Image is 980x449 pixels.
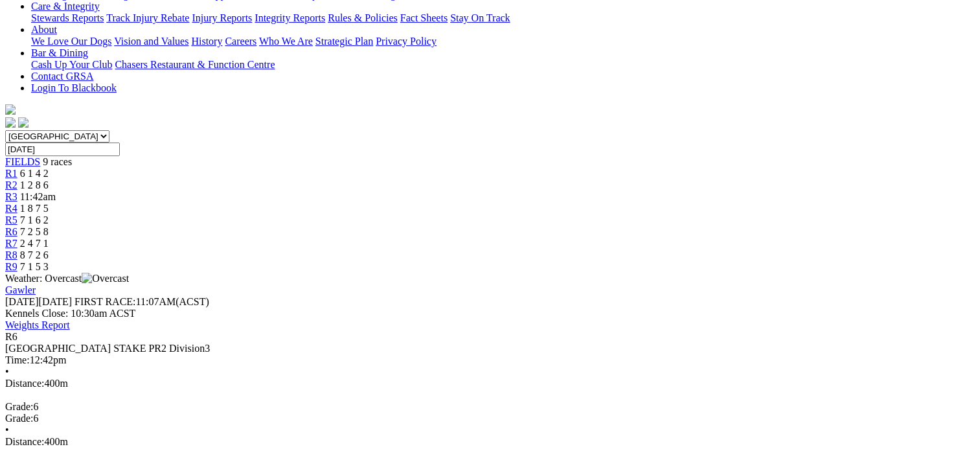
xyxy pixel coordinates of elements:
div: Bar & Dining [31,59,975,71]
span: Distance: [5,436,44,447]
a: Vision and Values [114,36,188,47]
a: FIELDS [5,156,40,167]
img: twitter.svg [18,117,28,128]
div: 400m [5,378,975,389]
a: Injury Reports [192,12,252,23]
a: Careers [225,36,256,47]
div: About [31,36,975,47]
span: • [5,366,9,377]
a: History [191,36,222,47]
span: Grade: [5,413,34,424]
a: R9 [5,261,17,272]
a: Privacy Policy [376,36,437,47]
a: Strategic Plan [315,36,373,47]
span: R6 [5,331,17,342]
a: R1 [5,168,17,179]
a: Login To Blackbook [31,82,117,93]
span: 11:42am [20,191,56,202]
a: Care & Integrity [31,1,100,12]
a: Integrity Reports [255,12,325,23]
span: • [5,424,9,435]
span: 1 2 8 6 [20,179,49,190]
div: Kennels Close: 10:30am ACST [5,308,975,319]
span: Time: [5,354,30,365]
img: Overcast [82,273,129,284]
span: 7 1 6 2 [20,214,49,225]
span: 11:07AM(ACST) [74,296,209,307]
span: FIRST RACE: [74,296,135,307]
span: 7 1 5 3 [20,261,49,272]
span: 8 7 2 6 [20,249,49,260]
input: Select date [5,143,120,156]
a: Bar & Dining [31,47,88,58]
a: Who We Are [259,36,313,47]
a: R7 [5,238,17,249]
img: logo-grsa-white.png [5,104,16,115]
div: 6 [5,401,975,413]
div: 400m [5,436,975,448]
div: 6 [5,413,975,424]
span: Grade: [5,401,34,412]
a: Cash Up Your Club [31,59,112,70]
span: [DATE] [5,296,72,307]
span: 7 2 5 8 [20,226,49,237]
a: Stewards Reports [31,12,104,23]
a: Weights Report [5,319,70,330]
a: Fact Sheets [400,12,448,23]
span: 6 1 4 2 [20,168,49,179]
span: Distance: [5,378,44,389]
a: R2 [5,179,17,190]
a: R8 [5,249,17,260]
a: Stay On Track [450,12,510,23]
a: Rules & Policies [328,12,398,23]
a: Gawler [5,284,36,295]
span: 2 4 7 1 [20,238,49,249]
span: [DATE] [5,296,39,307]
a: Chasers Restaurant & Function Centre [115,59,275,70]
div: 12:42pm [5,354,975,366]
img: facebook.svg [5,117,16,128]
a: R5 [5,214,17,225]
a: Contact GRSA [31,71,93,82]
a: R3 [5,191,17,202]
a: Track Injury Rebate [106,12,189,23]
span: 1 8 7 5 [20,203,49,214]
a: We Love Our Dogs [31,36,111,47]
span: Weather: Overcast [5,273,129,284]
div: [GEOGRAPHIC_DATA] STAKE PR2 Division3 [5,343,975,354]
a: R4 [5,203,17,214]
span: 9 races [43,156,72,167]
a: R6 [5,226,17,237]
div: Care & Integrity [31,12,975,24]
a: About [31,24,57,35]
